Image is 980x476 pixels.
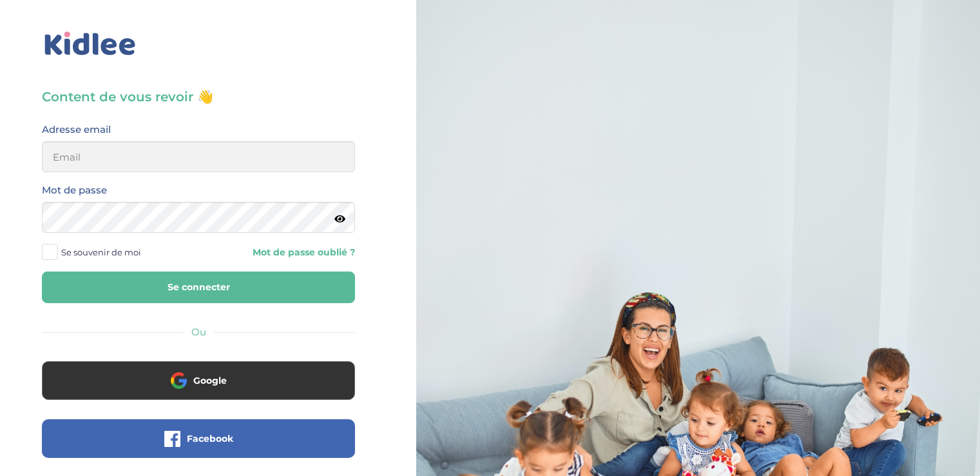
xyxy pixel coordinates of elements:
span: Se souvenir de moi [61,244,141,261]
button: Se connecter [42,272,355,303]
a: Mot de passe oublié ? [208,246,355,259]
label: Adresse email [42,121,111,138]
input: Email [42,141,355,172]
a: Google [42,383,355,395]
img: google.png [171,372,187,388]
button: Google [42,361,355,400]
img: logo_kidlee_bleu [42,29,139,59]
span: Ou [191,326,206,338]
a: Facebook [42,441,355,453]
h3: Content de vous revoir 👋 [42,88,355,106]
label: Mot de passe [42,182,107,199]
span: Facebook [187,432,233,445]
button: Facebook [42,419,355,458]
img: facebook.png [164,431,180,447]
span: Google [193,374,227,387]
